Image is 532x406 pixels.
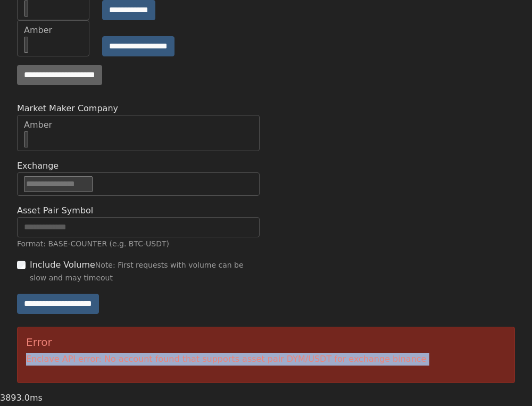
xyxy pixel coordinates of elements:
[26,353,506,366] p: Enclave API error: No account found that supports asset pair DYM/USDT for exchange binance
[24,119,253,131] div: Amber
[17,204,93,217] label: Asset Pair Symbol
[30,393,43,403] span: ms
[26,336,506,349] h5: Error
[17,160,59,172] label: Exchange
[30,259,95,271] label: Include Volume
[17,102,118,115] label: Market Maker Company
[24,24,82,37] div: Amber
[17,239,169,248] small: Format: BASE-COUNTER (e.g. BTC-USDT)
[30,261,244,282] small: Note: First requests with volume can be slow and may timeout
